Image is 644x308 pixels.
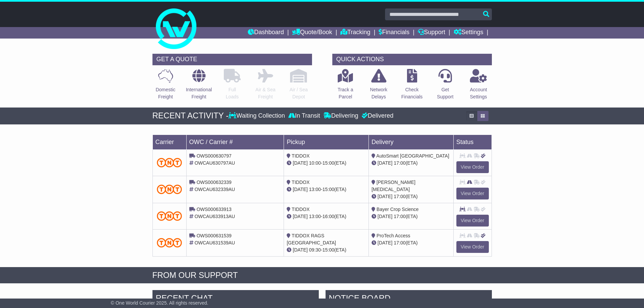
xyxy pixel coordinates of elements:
div: (ETA) [372,160,451,167]
span: 16:00 [323,214,334,219]
p: Track a Parcel [338,86,353,100]
a: Track aParcel [337,69,354,104]
div: RECENT ACTIVITY - [152,111,229,121]
span: AutoSmart [GEOGRAPHIC_DATA] [376,153,449,159]
div: QUICK ACTIONS [332,54,492,65]
a: GetSupport [436,69,454,104]
span: OWCAU630797AU [194,160,235,166]
div: Delivering [322,112,360,120]
a: View Order [456,241,489,253]
a: NetworkDelays [369,69,387,104]
td: Pickup [284,135,369,149]
a: Support [418,27,445,39]
p: Domestic Freight [156,86,175,100]
span: ProTech Access [377,233,410,238]
span: [DATE] [293,160,308,166]
td: Status [453,135,492,149]
a: AccountSettings [470,69,487,104]
a: Quote/Book [292,27,332,39]
p: Network Delays [370,86,387,100]
span: Bayer Crop Science [377,207,419,212]
div: (ETA) [372,213,451,220]
a: InternationalFreight [186,69,212,104]
span: OWS000630797 [196,153,232,159]
div: - (ETA) [287,160,366,167]
span: 09:30 [309,247,321,253]
a: Tracking [340,27,370,39]
p: Air & Sea Freight [256,86,276,100]
div: (ETA) [372,193,451,200]
span: OWS000632339 [196,180,232,185]
p: Air / Sea Depot [290,86,308,100]
span: TIDDOX [292,207,310,212]
span: [DATE] [293,247,308,253]
div: Delivered [360,112,393,120]
a: DomesticFreight [155,69,175,104]
td: OWC / Carrier # [186,135,284,149]
span: TIDDOX [292,180,310,185]
div: GET A QUOTE [152,54,312,65]
div: (ETA) [372,239,451,246]
span: 17:00 [394,214,406,219]
span: [DATE] [378,214,392,219]
span: 15:00 [323,160,334,166]
a: View Order [456,161,489,173]
div: - (ETA) [287,213,366,220]
a: View Order [456,215,489,227]
div: FROM OUR SUPPORT [152,270,492,280]
div: - (ETA) [287,186,366,193]
img: TNT_Domestic.png [157,238,182,247]
img: TNT_Domestic.png [157,185,182,194]
span: 17:00 [394,160,406,166]
p: Full Loads [224,86,241,100]
a: CheckFinancials [401,69,423,104]
span: 13:00 [309,187,321,192]
span: OWCAU632339AU [194,187,235,192]
span: 10:00 [309,160,321,166]
a: Dashboard [248,27,284,39]
span: [DATE] [378,160,392,166]
a: View Order [456,188,489,199]
span: [DATE] [293,214,308,219]
span: OWS000633913 [196,207,232,212]
div: - (ETA) [287,246,366,254]
div: In Transit [287,112,322,120]
span: OWS000631539 [196,233,232,238]
span: [PERSON_NAME] [MEDICAL_DATA] [372,180,415,192]
span: [DATE] [293,187,308,192]
span: 15:00 [323,247,334,253]
span: 17:00 [394,194,406,199]
span: OWCAU631539AU [194,240,235,245]
a: Settings [454,27,483,39]
div: Waiting Collection [229,112,286,120]
span: 17:00 [394,240,406,245]
span: 15:00 [323,187,334,192]
a: Financials [379,27,409,39]
span: TIDDOX RAGS [GEOGRAPHIC_DATA] [287,233,336,245]
td: Carrier [152,135,186,149]
span: TIDDOX [292,153,310,159]
span: OWCAU633913AU [194,214,235,219]
span: [DATE] [378,240,392,245]
span: © One World Courier 2025. All rights reserved. [111,300,209,306]
p: International Freight [186,86,212,100]
span: 13:00 [309,214,321,219]
td: Delivery [368,135,453,149]
p: Check Financials [401,86,423,100]
p: Account Settings [470,86,487,100]
span: [DATE] [378,194,392,199]
img: TNT_Domestic.png [157,211,182,220]
p: Get Support [437,86,453,100]
img: TNT_Domestic.png [157,158,182,167]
